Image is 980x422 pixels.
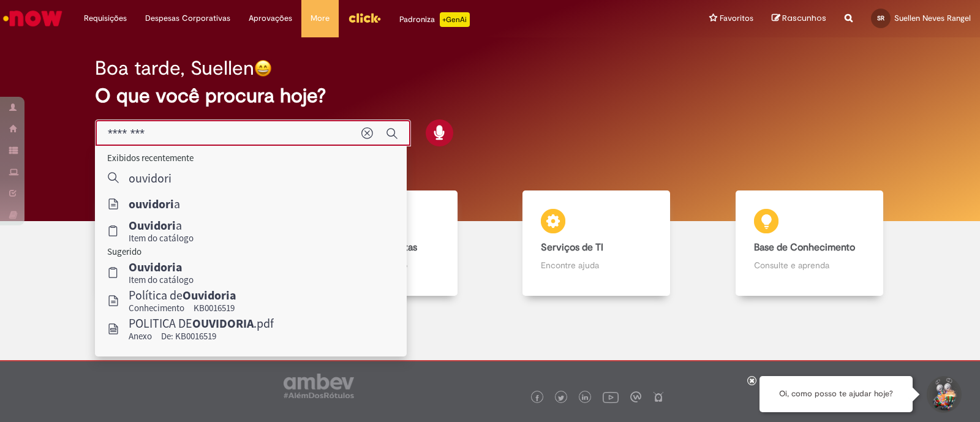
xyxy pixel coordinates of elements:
[754,259,865,271] p: Consulte e aprenda
[582,394,588,402] img: logo_footer_linkedin.png
[630,391,641,402] img: logo_footer_workplace.png
[782,12,826,24] span: Rascunhos
[720,12,753,24] span: Favoritos
[534,395,540,401] img: logo_footer_facebook.png
[311,12,330,24] span: More
[541,241,603,254] b: Serviços de TI
[490,190,703,296] a: Serviços de TI Encontre ajuda
[284,374,354,398] img: logo_footer_ambev_rotulo_gray.png
[145,12,230,24] span: Despesas Corporativas
[541,259,652,271] p: Encontre ajuda
[64,190,277,296] a: Tirar dúvidas Tirar dúvidas com Lupi Assist e Gen Ai
[772,13,826,24] a: Rascunhos
[894,13,971,23] span: Suellen Neves Rangel
[440,12,470,27] p: +GenAi
[95,58,254,79] h2: Boa tarde, Suellen
[249,12,292,24] span: Aprovações
[254,59,272,77] img: happy-face.png
[754,241,855,254] b: Base de Conhecimento
[653,391,664,402] img: logo_footer_naosei.png
[877,14,884,22] span: SR
[603,389,619,405] img: logo_footer_youtube.png
[399,12,470,27] div: Padroniza
[558,395,564,401] img: logo_footer_twitter.png
[1,6,64,31] img: ServiceNow
[95,85,885,107] h2: O que você procura hoje?
[328,241,417,254] b: Catálogo de Ofertas
[84,12,127,24] span: Requisições
[348,9,381,27] img: click_logo_yellow_360x200.png
[703,190,916,296] a: Base de Conhecimento Consulte e aprenda
[759,376,913,412] div: Oi, como posso te ajudar hoje?
[925,376,962,413] button: Iniciar Conversa de Suporte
